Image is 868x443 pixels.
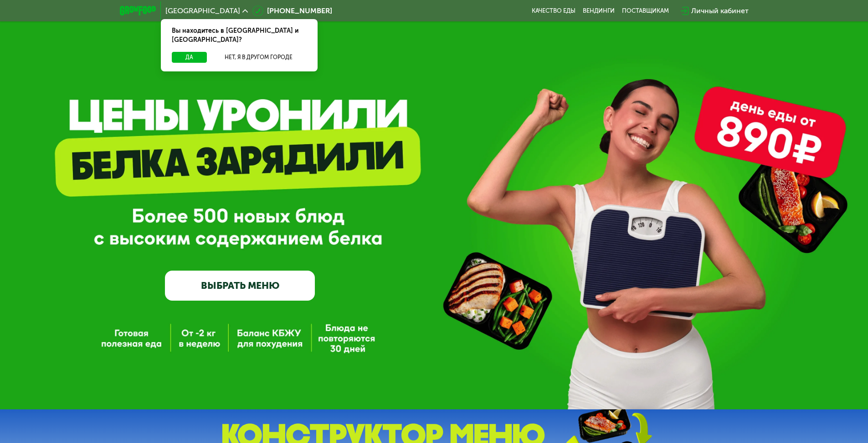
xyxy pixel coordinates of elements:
[691,5,749,16] div: Личный кабинет
[165,7,240,15] span: [GEOGRAPHIC_DATA]
[211,52,307,63] button: Нет, я в другом городе
[161,19,318,52] div: Вы находитесь в [GEOGRAPHIC_DATA] и [GEOGRAPHIC_DATA]?
[252,5,332,16] a: [PHONE_NUMBER]
[165,271,315,301] a: ВЫБРАТЬ МЕНЮ
[532,7,575,15] a: Качество еды
[172,52,207,63] button: Да
[622,7,669,15] div: поставщикам
[583,7,615,15] a: Вендинги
